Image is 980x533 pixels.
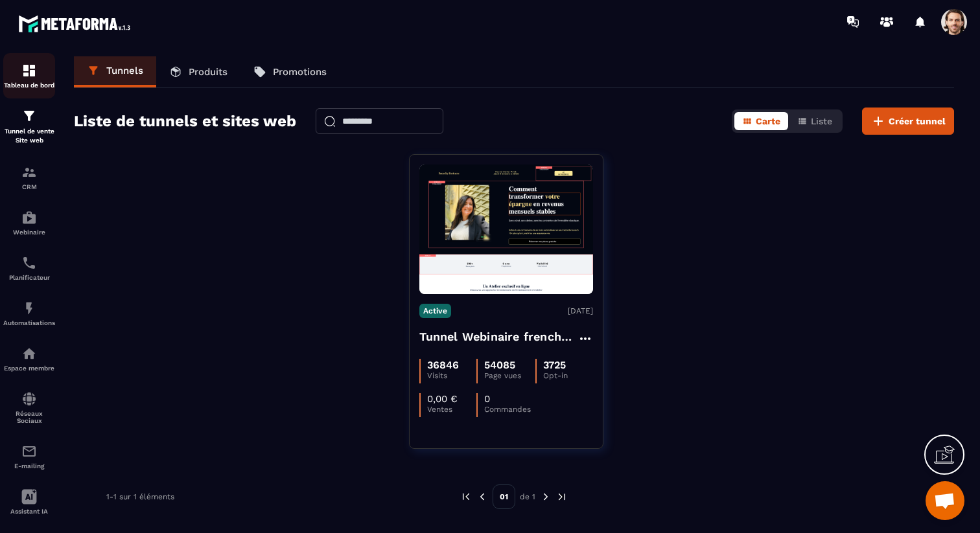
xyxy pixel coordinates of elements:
h4: Tunnel Webinaire frenchy partners [419,328,577,346]
p: Produits [189,66,227,78]
a: automationsautomationsAutomatisations [3,291,55,336]
a: emailemailE-mailing [3,434,55,479]
img: automations [21,301,37,316]
a: automationsautomationsWebinaire [3,200,55,245]
h2: Liste de tunnels et sites web [74,108,296,134]
p: E-mailing [3,462,55,470]
p: CRM [3,183,55,190]
a: Assistant IA [3,479,55,525]
p: Tunnel de vente Site web [3,127,55,145]
img: next [540,491,552,503]
a: formationformationTableau de bord [3,53,55,98]
p: Assistant IA [3,508,55,515]
img: scheduler [21,255,37,271]
p: Tableau de bord [3,82,55,89]
img: logo [18,12,135,36]
p: Automatisations [3,319,55,326]
img: next [556,491,568,503]
p: [DATE] [568,306,593,315]
a: schedulerschedulerPlanificateur [3,245,55,291]
a: Promotions [240,56,340,87]
span: Créer tunnel [889,115,946,128]
p: Commandes [484,405,533,414]
p: 01 [493,484,515,509]
p: 3725 [543,359,566,371]
img: formation [21,63,37,78]
p: 36846 [427,359,459,371]
p: Réseaux Sociaux [3,410,55,424]
p: Visits [427,371,476,380]
a: Produits [156,56,240,87]
button: Liste [789,112,840,130]
p: Opt-in [543,371,592,380]
a: formationformationCRM [3,155,55,200]
p: Tunnels [106,65,143,76]
img: automations [21,346,37,361]
button: Créer tunnel [862,108,954,135]
span: Carte [756,116,780,126]
img: automations [21,210,37,225]
p: Ventes [427,405,476,414]
p: Page vues [484,371,535,380]
a: automationsautomationsEspace membre [3,336,55,381]
span: Liste [811,116,832,126]
img: formation [21,164,37,180]
a: Tunnels [74,56,156,87]
p: Active [419,304,451,318]
p: de 1 [520,492,535,502]
p: 1-1 sur 1 éléments [106,492,174,501]
a: social-networksocial-networkRéseaux Sociaux [3,381,55,434]
img: prev [476,491,488,503]
img: prev [460,491,472,503]
button: Carte [734,112,788,130]
img: social-network [21,391,37,407]
p: 0,00 € [427,393,458,405]
img: email [21,444,37,459]
p: Webinaire [3,229,55,236]
p: Espace membre [3,365,55,372]
div: Ouvrir le chat [926,481,964,520]
p: Planificateur [3,274,55,281]
a: formationformationTunnel de vente Site web [3,98,55,155]
img: formation [21,108,37,124]
p: 0 [484,393,490,405]
p: 54085 [484,359,515,371]
p: Promotions [273,66,327,78]
img: image [419,164,593,294]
